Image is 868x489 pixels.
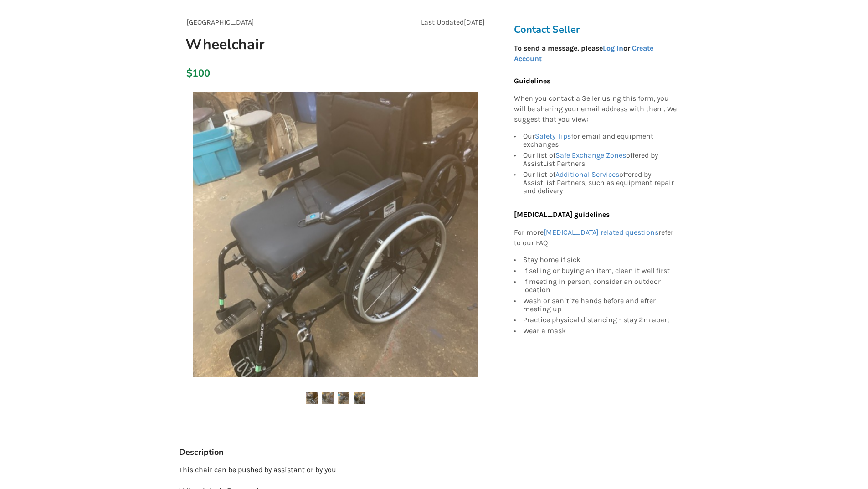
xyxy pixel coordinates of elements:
a: Log In [603,44,623,52]
p: When you contact a Seller using this form, you will be sharing your email address with them. We s... [514,93,677,125]
p: This chair can be pushed by assistant or by you [179,465,492,475]
div: $100 [186,67,191,80]
div: Our list of offered by AssistList Partners, such as equipment repair and delivery [523,169,677,195]
div: Wear a mask [523,325,677,335]
div: Stay home if sick [523,256,677,265]
b: [MEDICAL_DATA] guidelines [514,210,610,219]
img: wheelchair -wheelchair-mobility-surrey-assistlist-listing [354,392,365,404]
div: Our for email and equipment exchanges [523,132,677,150]
h3: Contact Seller [514,23,682,36]
span: [GEOGRAPHIC_DATA] [186,18,254,26]
strong: To send a message, please or [514,44,653,63]
a: Create Account [514,44,653,63]
div: If meeting in person, consider an outdoor location [523,276,677,295]
h1: Wheelchair [178,35,394,54]
div: Wash or sanitize hands before and after meeting up [523,295,677,314]
span: [DATE] [464,18,485,26]
div: If selling or buying an item, clean it well first [523,265,677,276]
div: Our list of offered by AssistList Partners [523,150,677,169]
img: wheelchair -wheelchair-mobility-surrey-assistlist-listing [338,392,349,404]
img: wheelchair -wheelchair-mobility-surrey-assistlist-listing [322,392,334,404]
span: Last Updated [421,18,464,26]
a: [MEDICAL_DATA] related questions [544,228,658,237]
a: Safety Tips [535,132,571,140]
h3: Description [179,447,492,458]
b: Guidelines [514,77,550,85]
img: wheelchair -wheelchair-mobility-surrey-assistlist-listing [306,392,318,404]
a: Safe Exchange Zones [555,151,626,160]
a: Additional Services [555,170,619,179]
p: For more refer to our FAQ [514,227,677,248]
div: Practice physical distancing - stay 2m apart [523,314,677,325]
